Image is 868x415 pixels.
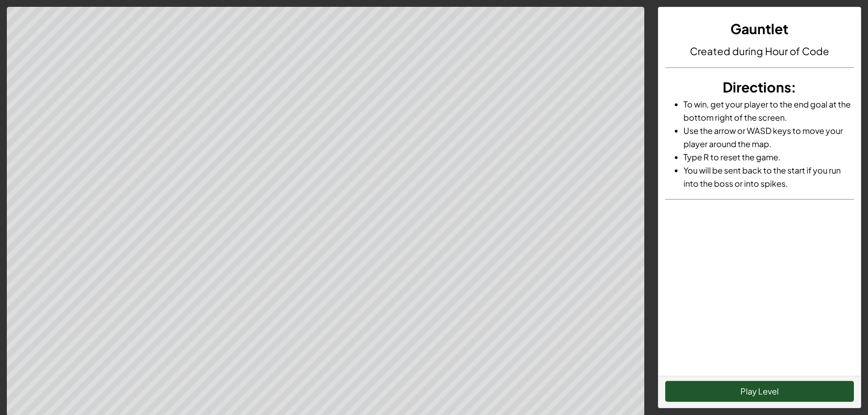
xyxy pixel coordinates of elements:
li: To win, get your player to the end goal at the bottom right of the screen. [683,97,854,124]
li: Type R to reset the game. [683,150,854,164]
span: Directions [723,78,791,96]
button: Play Level [665,381,854,402]
h3: : [665,77,854,97]
li: Use the arrow or WASD keys to move your player around the map. [683,124,854,150]
h4: Created during Hour of Code [665,44,854,58]
h3: Gauntlet [665,19,854,39]
li: You will be sent back to the start if you run into the boss or into spikes. [683,164,854,190]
